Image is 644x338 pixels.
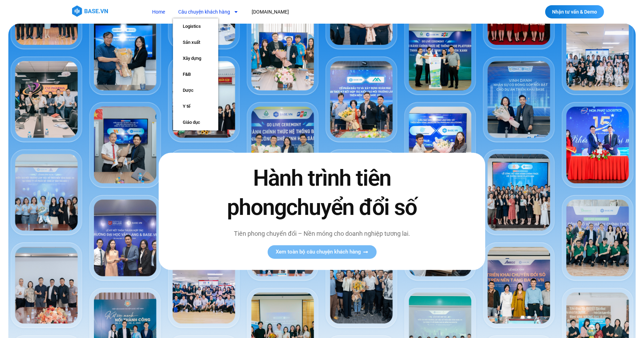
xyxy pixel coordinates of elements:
a: Câu chuyện khách hàng [173,6,244,18]
span: chuyển đổi số [286,194,417,220]
a: F&B [173,66,218,82]
a: Dược [173,82,218,98]
a: Home [147,6,170,18]
span: Xem toàn bộ câu chuyện khách hàng [276,249,361,255]
a: Xây dựng [173,50,218,66]
a: Giáo dục [173,114,218,130]
p: Tiên phong chuyển đổi – Nền móng cho doanh nghiệp tương lai. [212,229,432,238]
a: Logistics [173,18,218,34]
ul: Câu chuyện khách hàng [173,18,218,130]
a: Nhận tư vấn & Demo [545,5,604,18]
a: Xem toàn bộ câu chuyện khách hàng [267,245,376,259]
h2: Hành trình tiên phong [212,164,432,222]
span: Nhận tư vấn & Demo [552,9,597,14]
a: Sản xuất [173,34,218,50]
a: [DOMAIN_NAME] [246,6,294,18]
a: Y tế [173,98,218,114]
nav: Menu [147,6,417,18]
